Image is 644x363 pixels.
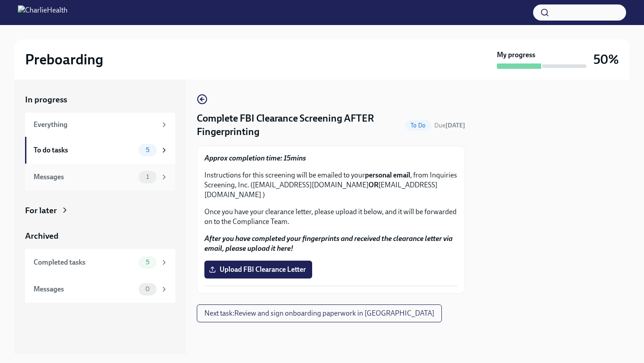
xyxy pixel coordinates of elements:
strong: Approx completion time: 15mins [204,154,306,162]
a: To do tasks5 [25,137,175,164]
span: 5 [140,147,155,153]
div: To do tasks [34,145,135,155]
span: 5 [140,259,155,266]
strong: My progress [497,50,535,60]
h4: Complete FBI Clearance Screening AFTER Fingerprinting [197,112,402,139]
strong: After you have completed your fingerprints and received the clearance letter via email, please up... [204,234,453,253]
p: Once you have your clearance letter, please upload it below, and it will be forwarded on to the C... [204,207,458,227]
div: Messages [34,172,135,182]
button: Next task:Review and sign onboarding paperwork in [GEOGRAPHIC_DATA] [197,304,442,322]
span: 1 [141,173,154,180]
a: Completed tasks5 [25,249,175,276]
img: CharlieHealth [18,5,68,20]
a: Messages0 [25,276,175,303]
p: Instructions for this screening will be emailed to your , from Inquiries Screening, Inc. ([EMAIL_... [204,170,458,200]
strong: OR [369,181,378,189]
h3: 50% [593,51,619,68]
a: Messages1 [25,164,175,190]
span: October 9th, 2025 09:00 [434,121,465,130]
div: Everything [34,120,157,130]
span: Next task : Review and sign onboarding paperwork in [GEOGRAPHIC_DATA] [204,309,434,318]
a: Everything [25,113,175,137]
div: Messages [34,284,135,294]
a: In progress [25,94,175,106]
span: To Do [405,122,431,129]
strong: [DATE] [445,122,465,129]
span: Due [434,122,465,129]
strong: personal email [365,171,410,179]
a: For later [25,205,175,216]
h2: Preboarding [25,51,103,68]
span: 0 [140,286,155,292]
div: Completed tasks [34,257,135,267]
label: Upload FBI Clearance Letter [204,261,312,279]
a: Archived [25,230,175,242]
div: For later [25,205,57,216]
span: Upload FBI Clearance Letter [211,265,306,274]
